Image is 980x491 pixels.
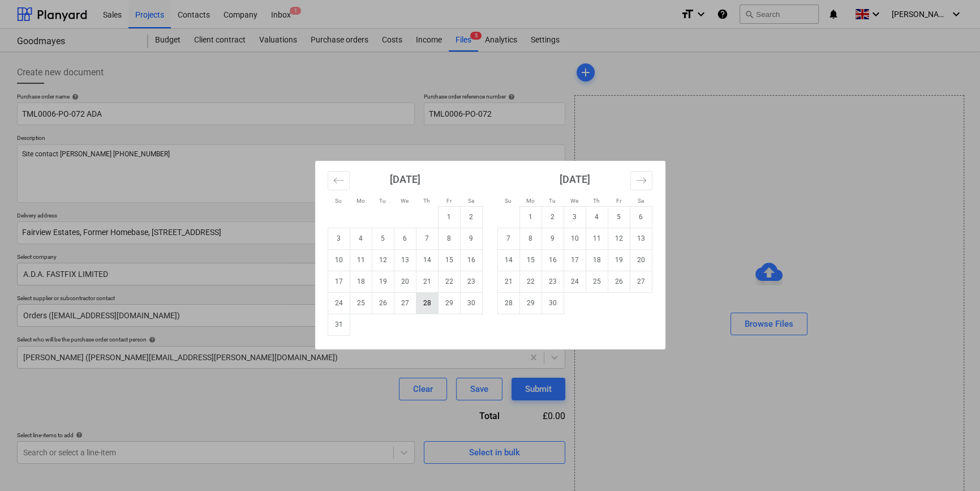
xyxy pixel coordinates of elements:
[541,292,564,314] td: Tuesday, September 30, 2025
[350,271,372,292] td: Monday, August 18, 2025
[468,198,474,204] small: Sa
[350,292,372,314] td: Monday, August 25, 2025
[460,271,482,292] td: Saturday, August 23, 2025
[372,292,394,314] td: Tuesday, August 26, 2025
[328,271,350,292] td: Sunday, August 17, 2025
[616,198,621,204] small: Fr
[460,292,482,314] td: Saturday, August 30, 2025
[923,437,980,491] iframe: Chat Widget
[608,249,630,271] td: Friday, September 19, 2025
[526,198,535,204] small: Mo
[564,206,586,228] td: Wednesday, September 3, 2025
[328,228,350,249] td: Sunday, August 3, 2025
[328,314,350,335] td: Sunday, August 31, 2025
[608,206,630,228] td: Friday, September 5, 2025
[379,198,386,204] small: Tu
[438,249,460,271] td: Friday, August 15, 2025
[372,228,394,249] td: Tuesday, August 5, 2025
[586,228,608,249] td: Thursday, September 11, 2025
[541,228,564,249] td: Tuesday, September 9, 2025
[497,228,519,249] td: Sunday, September 7, 2025
[497,292,519,314] td: Sunday, September 28, 2025
[356,198,365,204] small: Mo
[315,161,665,349] div: Calendar
[505,198,512,204] small: Su
[394,249,416,271] td: Wednesday, August 13, 2025
[328,171,350,190] button: Move backward to switch to the previous month.
[630,271,652,292] td: Saturday, September 27, 2025
[608,271,630,292] td: Friday, September 26, 2025
[350,228,372,249] td: Monday, August 4, 2025
[335,198,342,204] small: Su
[586,206,608,228] td: Thursday, September 4, 2025
[586,249,608,271] td: Thursday, September 18, 2025
[586,271,608,292] td: Thursday, September 25, 2025
[630,171,652,190] button: Move forward to switch to the next month.
[519,206,541,228] td: Monday, September 1, 2025
[394,292,416,314] td: Wednesday, August 27, 2025
[350,249,372,271] td: Monday, August 11, 2025
[564,228,586,249] td: Wednesday, September 10, 2025
[630,249,652,271] td: Saturday, September 20, 2025
[460,228,482,249] td: Saturday, August 9, 2025
[460,206,482,228] td: Saturday, August 2, 2025
[519,271,541,292] td: Monday, September 22, 2025
[519,292,541,314] td: Monday, September 29, 2025
[630,228,652,249] td: Saturday, September 13, 2025
[416,292,438,314] td: Thursday, August 28, 2025
[497,249,519,271] td: Sunday, September 14, 2025
[394,271,416,292] td: Wednesday, August 20, 2025
[423,198,430,204] small: Th
[438,292,460,314] td: Friday, August 29, 2025
[438,271,460,292] td: Friday, August 22, 2025
[401,198,409,204] small: We
[638,198,644,204] small: Sa
[608,228,630,249] td: Friday, September 12, 2025
[390,173,420,185] strong: [DATE]
[541,206,564,228] td: Tuesday, September 2, 2025
[560,173,590,185] strong: [DATE]
[446,198,452,204] small: Fr
[460,249,482,271] td: Saturday, August 16, 2025
[549,198,556,204] small: Tu
[497,271,519,292] td: Sunday, September 21, 2025
[438,228,460,249] td: Friday, August 8, 2025
[541,249,564,271] td: Tuesday, September 16, 2025
[570,198,578,204] small: We
[394,228,416,249] td: Wednesday, August 6, 2025
[564,249,586,271] td: Wednesday, September 17, 2025
[416,228,438,249] td: Thursday, August 7, 2025
[328,249,350,271] td: Sunday, August 10, 2025
[416,271,438,292] td: Thursday, August 21, 2025
[416,249,438,271] td: Thursday, August 14, 2025
[372,249,394,271] td: Tuesday, August 12, 2025
[519,228,541,249] td: Monday, September 8, 2025
[630,206,652,228] td: Saturday, September 6, 2025
[541,271,564,292] td: Tuesday, September 23, 2025
[593,198,600,204] small: Th
[519,249,541,271] td: Monday, September 15, 2025
[438,206,460,228] td: Friday, August 1, 2025
[328,292,350,314] td: Sunday, August 24, 2025
[372,271,394,292] td: Tuesday, August 19, 2025
[564,271,586,292] td: Wednesday, September 24, 2025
